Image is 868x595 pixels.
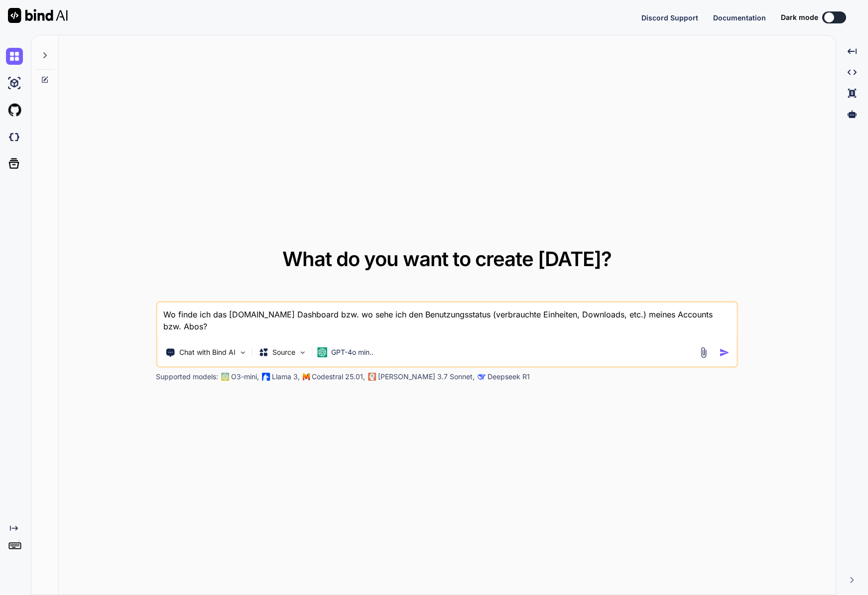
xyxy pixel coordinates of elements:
[272,347,295,357] p: Source
[262,373,270,381] img: Llama2
[231,372,259,382] p: O3-mini,
[312,372,365,382] p: Codestral 25.01,
[698,347,710,358] img: attachment
[488,372,530,382] p: Deepseek R1
[368,373,376,381] img: claude
[478,373,486,381] img: claude
[6,102,23,119] img: githubLight
[720,347,730,358] img: icon
[8,8,68,23] img: Bind AI
[157,302,737,339] textarea: Wo finde ich das [DOMAIN_NAME] Dashboard bzw. wo sehe ich den Benutzungsstatus (verbrauchte Einhe...
[6,129,23,146] img: darkCloudIdeIcon
[6,48,23,65] img: chat
[239,348,247,357] img: Pick Tools
[641,13,698,22] span: Discord Support
[6,75,23,92] img: ai-studio
[179,347,236,357] p: Chat with Bind AI
[378,372,475,382] p: [PERSON_NAME] 3.7 Sonnet,
[317,347,327,357] img: GPT-4o mini
[331,347,373,357] p: GPT-4o min..
[156,372,218,382] p: Supported models:
[713,13,766,22] span: Documentation
[282,247,612,271] span: What do you want to create [DATE]?
[781,12,818,22] span: Dark mode
[641,12,698,23] button: Discord Support
[221,373,229,381] img: GPT-4
[298,348,307,357] img: Pick Models
[303,373,310,380] img: Mistral-AI
[713,12,766,23] button: Documentation
[272,372,300,382] p: Llama 3,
